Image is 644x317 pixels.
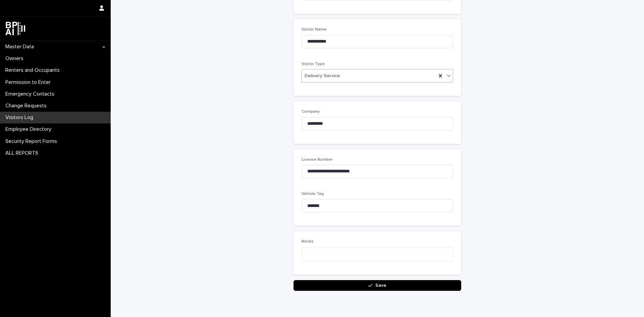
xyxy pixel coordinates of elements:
p: ALL REPORTS [3,150,44,156]
span: Delivery Service [305,72,340,80]
p: Owners [3,55,29,62]
span: Company [302,110,320,114]
p: Change Requests [3,103,52,109]
span: Notes [302,240,314,244]
button: Save [293,280,461,291]
span: Visitor Name [302,28,327,32]
span: Vehicle Tag [302,192,324,196]
p: Renters and Occupants [3,67,65,73]
p: Master Data [3,44,39,50]
p: Permission to Enter [3,79,56,86]
p: Security Report Forms [3,138,62,145]
span: Save [375,283,386,288]
p: Employee Directory [3,126,57,133]
img: dwgmcNfxSF6WIOOXiGgu [5,22,25,35]
p: Visitors Log [3,114,39,121]
span: Visitor Type [302,62,325,66]
span: License Number [302,158,333,162]
p: Emergency Contacts [3,91,60,97]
